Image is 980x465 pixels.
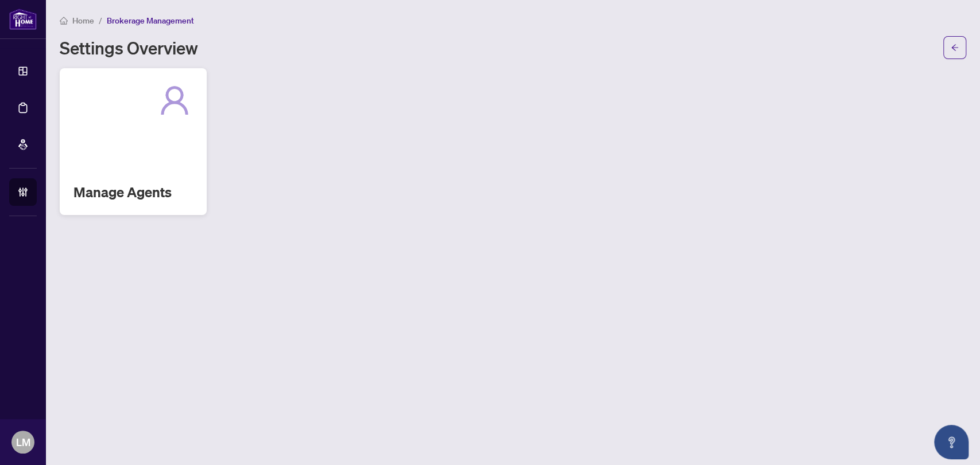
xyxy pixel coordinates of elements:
span: home [60,17,68,25]
span: Brokerage Management [107,15,194,26]
span: LM [16,434,30,450]
button: Open asap [934,425,969,459]
h2: Manage Agents [73,183,193,201]
span: Home [72,15,94,26]
h1: Settings Overview [60,38,198,57]
li: / [99,14,102,27]
img: logo [9,9,37,30]
span: arrow-left [951,44,959,52]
